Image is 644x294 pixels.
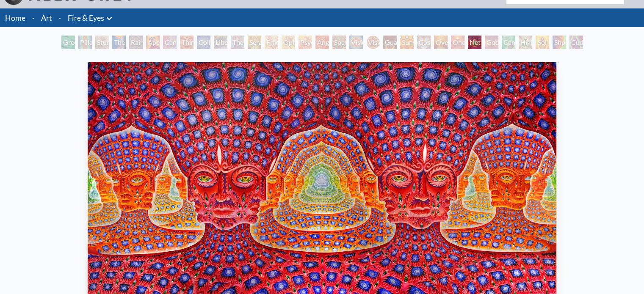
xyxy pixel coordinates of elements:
div: Ophanic Eyelash [282,36,295,49]
a: Home [5,13,25,22]
div: Green Hand [61,36,75,49]
div: Vision Crystal Tondo [366,36,380,49]
div: Spectral Lotus [332,36,346,49]
div: The Torch [112,36,126,49]
li: · [29,8,38,27]
div: Net of Being [468,36,481,49]
div: Sunyata [400,36,414,49]
div: The Seer [231,36,244,49]
div: Psychomicrograph of a Fractal Paisley Cherub Feather Tip [299,36,312,49]
div: One [451,36,464,49]
div: Guardian of Infinite Vision [383,36,397,49]
div: Cuddle [569,36,583,49]
div: Third Eye Tears of Joy [180,36,193,49]
div: Aperture [146,36,160,49]
a: Art [41,12,52,24]
div: Cannabis Sutra [163,36,177,49]
div: Shpongled [553,36,566,49]
div: Oversoul [434,36,448,49]
div: Fractal Eyes [265,36,278,49]
div: Cannafist [502,36,515,49]
div: Godself [485,36,498,49]
div: Seraphic Transport Docking on the Third Eye [248,36,261,49]
div: Study for the Great Turn [95,36,109,49]
div: Angel Skin [315,36,329,49]
li: · [55,8,64,27]
div: Rainbow Eye Ripple [129,36,143,49]
div: Pillar of Awareness [78,36,92,49]
div: Liberation Through Seeing [214,36,227,49]
div: Higher Vision [519,36,532,49]
a: Fire & Eyes [68,12,104,24]
div: Sol Invictus [536,36,549,49]
div: Cosmic Elf [417,36,431,49]
div: Collective Vision [197,36,210,49]
div: Vision Crystal [349,36,363,49]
